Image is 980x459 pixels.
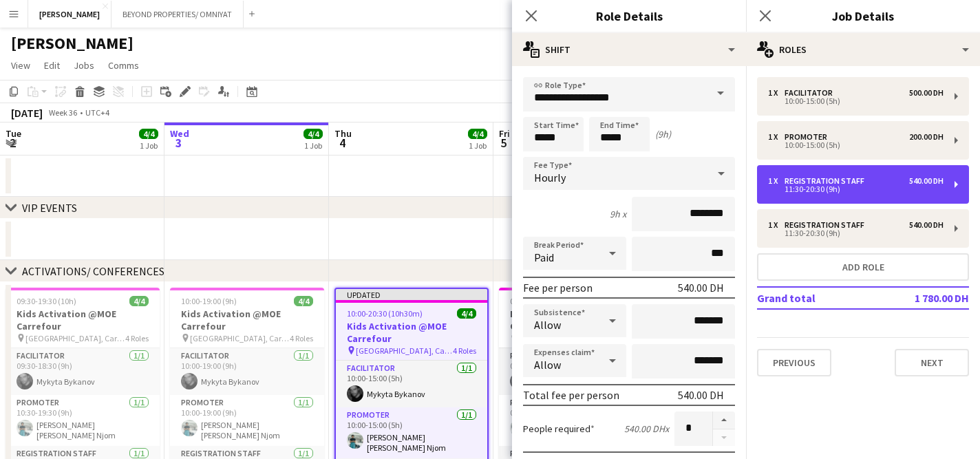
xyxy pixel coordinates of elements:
[103,56,145,74] a: Comms
[6,395,160,446] app-card-role: Promoter1/110:30-19:30 (9h)[PERSON_NAME] [PERSON_NAME] Njom
[497,135,510,151] span: 5
[168,135,189,151] span: 3
[356,345,453,356] span: [GEOGRAPHIC_DATA], Carrefour
[11,33,134,54] h1: [PERSON_NAME]
[336,361,487,407] app-card-role: Facilitator1/110:00-15:00 (5h)Mykyta Bykanov
[336,320,487,345] h3: Kids Activation @MOE Carrefour
[457,308,476,319] span: 4/4
[510,296,566,306] span: 09:00-18:00 (9h)
[534,250,554,264] span: Paid
[785,176,870,186] div: Registration Staff
[290,333,313,343] span: 4 Roles
[499,348,653,395] app-card-role: Facilitator1/109:00-18:00 (9h)Mykyta Bykanov
[909,132,944,142] div: 200.00 DH
[768,186,944,193] div: 11:30-20:30 (9h)
[882,287,969,309] td: 1 780.00 DH
[3,135,21,151] span: 2
[523,423,595,435] label: People required
[139,129,158,139] span: 4/4
[129,296,149,306] span: 4/4
[499,308,653,332] h3: Kids Activation @MOE Carrefour
[713,412,735,429] button: Increase
[624,423,669,435] div: 540.00 DH x
[610,208,626,220] div: 9h x
[11,106,43,120] div: [DATE]
[768,176,785,186] div: 1 x
[909,176,944,186] div: 540.00 DH
[304,140,322,151] div: 1 Job
[768,88,785,98] div: 1 x
[909,220,944,230] div: 540.00 DH
[170,348,324,395] app-card-role: Facilitator1/110:00-19:00 (9h)Mykyta Bykanov
[746,33,980,66] div: Roles
[6,308,160,332] h3: Kids Activation @MOE Carrefour
[499,127,510,140] span: Fri
[523,388,619,402] div: Total fee per person
[39,56,65,74] a: Edit
[768,230,944,237] div: 11:30-20:30 (9h)
[108,59,139,72] span: Comms
[523,281,593,295] div: Fee per person
[303,129,323,139] span: 4/4
[757,253,969,281] button: Add role
[534,318,561,332] span: Allow
[25,333,125,343] span: [GEOGRAPHIC_DATA], Carrefour
[768,98,944,105] div: 10:00-15:00 (5h)
[28,1,111,28] button: [PERSON_NAME]
[6,127,21,140] span: Tue
[336,407,487,458] app-card-role: Promoter1/110:00-15:00 (5h)[PERSON_NAME] [PERSON_NAME] Njom
[332,135,352,151] span: 4
[11,59,30,72] span: View
[45,107,80,118] span: Week 36
[757,287,882,309] td: Grand total
[170,395,324,446] app-card-role: Promoter1/110:00-19:00 (9h)[PERSON_NAME] [PERSON_NAME] Njom
[534,171,566,184] span: Hourly
[757,349,831,376] button: Previous
[125,333,149,343] span: 4 Roles
[469,140,487,151] div: 1 Job
[190,333,290,343] span: [GEOGRAPHIC_DATA], Carrefour
[347,308,423,319] span: 10:00-20:30 (10h30m)
[74,59,94,72] span: Jobs
[334,127,352,140] span: Thu
[294,296,313,306] span: 4/4
[785,88,838,98] div: Facilitator
[895,349,969,376] button: Next
[655,128,671,140] div: (9h)
[22,264,164,278] div: ACTIVATIONS/ CONFERENCES
[17,296,76,306] span: 09:30-19:30 (10h)
[170,308,324,332] h3: Kids Activation @MOE Carrefour
[678,388,724,402] div: 540.00 DH
[44,59,60,72] span: Edit
[140,140,158,151] div: 1 Job
[85,107,109,118] div: UTC+4
[512,33,746,66] div: Shift
[6,348,160,395] app-card-role: Facilitator1/109:30-18:30 (9h)Mykyta Bykanov
[785,132,833,142] div: Promoter
[22,201,77,215] div: VIP EVENTS
[768,132,785,142] div: 1 x
[768,142,944,149] div: 10:00-15:00 (5h)
[785,220,870,230] div: Registration Staff
[170,127,189,140] span: Wed
[746,7,980,25] h3: Job Details
[768,220,785,230] div: 1 x
[453,345,476,356] span: 4 Roles
[111,1,244,28] button: BEYOND PROPERTIES/ OMNIYAT
[181,296,237,306] span: 10:00-19:00 (9h)
[68,56,100,74] a: Jobs
[909,88,944,98] div: 500.00 DH
[678,281,724,295] div: 540.00 DH
[499,395,653,446] app-card-role: Promoter1/109:00-18:00 (9h)[PERSON_NAME] [PERSON_NAME] Njom
[6,56,36,74] a: View
[336,289,487,300] div: Updated
[468,129,487,139] span: 4/4
[534,358,561,372] span: Allow
[512,7,746,25] h3: Role Details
